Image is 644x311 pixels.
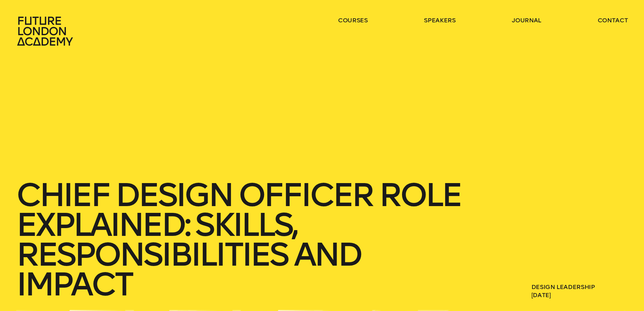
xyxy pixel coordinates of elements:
[598,16,628,24] a: contact
[338,16,368,24] a: courses
[424,16,455,24] a: speakers
[531,291,628,299] span: [DATE]
[16,180,467,299] h1: Chief Design Officer Role Explained: Skills, Responsibilities and Impact
[512,16,541,24] a: journal
[531,283,595,291] a: Design Leadership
